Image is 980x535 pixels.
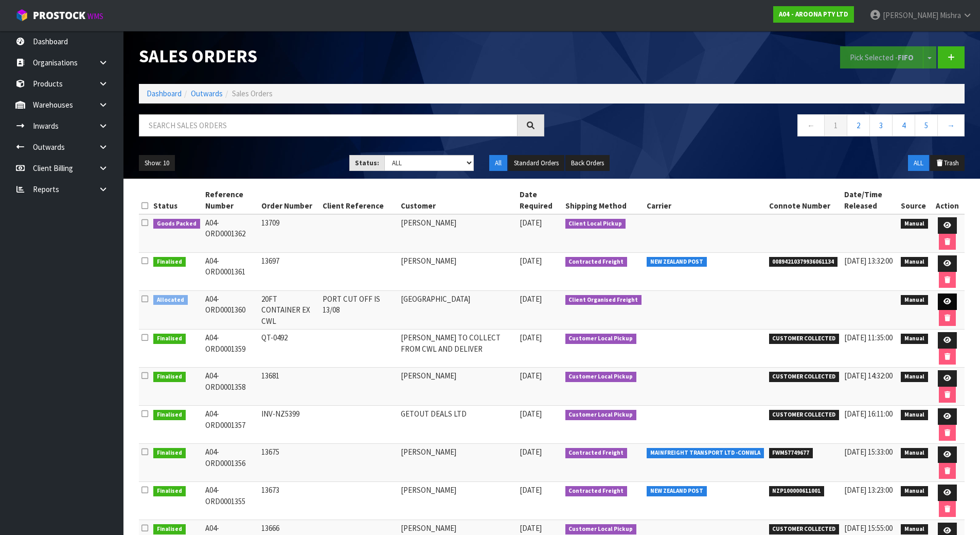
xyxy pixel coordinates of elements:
[203,368,259,406] td: A04-ORD0001358
[203,444,259,482] td: A04-ORD0001356
[931,186,965,214] th: Action
[563,186,645,214] th: Shipping Method
[259,368,320,406] td: 13681
[398,406,518,444] td: GETOUT DEALS LTD
[203,253,259,291] td: A04-ORD0001361
[930,155,965,171] button: Trash
[901,448,928,458] span: Manual
[797,114,825,136] a: ←
[769,524,840,534] span: CUSTOMER COLLECTED
[33,9,85,22] span: ProStock
[398,368,518,406] td: [PERSON_NAME]
[320,186,398,214] th: Client Reference
[767,186,842,214] th: Connote Number
[203,186,259,214] th: Reference Number
[644,186,767,214] th: Carrier
[901,410,928,420] span: Manual
[769,486,825,496] span: NZP100000611001
[908,155,929,171] button: ALL
[892,114,915,136] a: 4
[153,219,200,229] span: Goods Packed
[147,89,182,98] a: Dashboard
[915,114,938,136] a: 5
[937,114,965,136] a: →
[844,333,893,342] span: [DATE] 11:35:00
[139,46,544,66] h1: Sales Orders
[769,372,840,382] span: CUSTOMER COLLECTED
[153,257,186,267] span: Finalised
[398,482,518,520] td: [PERSON_NAME]
[398,291,518,330] td: [GEOGRAPHIC_DATA]
[520,371,542,381] span: [DATE]
[520,256,542,266] span: [DATE]
[489,155,507,171] button: All
[940,10,961,20] span: Mishra
[259,291,320,330] td: 20FT CONTAINER EX CWL
[842,186,898,214] th: Date/Time Released
[779,10,848,19] strong: A04 - AROONA PTY LTD
[520,485,542,495] span: [DATE]
[898,53,914,62] strong: FIFO
[901,295,928,305] span: Manual
[203,330,259,368] td: A04-ORD0001359
[259,214,320,253] td: 13709
[191,89,223,98] a: Outwards
[355,159,379,167] strong: Status:
[901,334,928,344] span: Manual
[520,409,542,419] span: [DATE]
[844,256,893,266] span: [DATE] 13:32:00
[203,291,259,330] td: A04-ORD0001360
[259,253,320,291] td: 13697
[869,114,893,136] a: 3
[15,9,28,22] img: cube-alt.png
[508,155,564,171] button: Standard Orders
[844,523,893,533] span: [DATE] 15:55:00
[565,257,628,267] span: Contracted Freight
[153,486,186,496] span: Finalised
[565,155,610,171] button: Back Orders
[883,10,938,20] span: [PERSON_NAME]
[844,447,893,457] span: [DATE] 15:33:00
[901,524,928,534] span: Manual
[769,448,813,458] span: FWM57749677
[398,330,518,368] td: [PERSON_NAME] TO COLLECT FROM CWL AND DELIVER
[565,410,637,420] span: Customer Local Pickup
[565,372,637,382] span: Customer Local Pickup
[232,89,273,98] span: Sales Orders
[153,448,186,458] span: Finalised
[844,371,893,381] span: [DATE] 14:32:00
[898,186,931,214] th: Source
[901,372,928,382] span: Manual
[398,444,518,482] td: [PERSON_NAME]
[840,46,923,68] button: Pick Selected -FIFO
[824,114,847,136] a: 1
[151,186,203,214] th: Status
[901,257,928,267] span: Manual
[901,219,928,229] span: Manual
[565,486,628,496] span: Contracted Freight
[844,485,893,495] span: [DATE] 13:23:00
[769,257,838,267] span: 00894210379936061134
[153,295,188,305] span: Allocated
[398,186,518,214] th: Customer
[398,214,518,253] td: [PERSON_NAME]
[398,253,518,291] td: [PERSON_NAME]
[153,524,186,534] span: Finalised
[153,410,186,420] span: Finalised
[565,524,637,534] span: Customer Local Pickup
[565,295,642,305] span: Client Organised Freight
[259,186,320,214] th: Order Number
[847,114,870,136] a: 2
[565,448,628,458] span: Contracted Freight
[259,406,320,444] td: INV-NZ5399
[520,523,542,533] span: [DATE]
[153,334,186,344] span: Finalised
[259,444,320,482] td: 13675
[259,330,320,368] td: QT-0492
[773,6,854,23] a: A04 - AROONA PTY LTD
[647,486,707,496] span: NEW ZEALAND POST
[320,291,398,330] td: PORT CUT OFF IS 13/08
[139,114,518,136] input: Search sales orders
[203,406,259,444] td: A04-ORD0001357
[517,186,562,214] th: Date Required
